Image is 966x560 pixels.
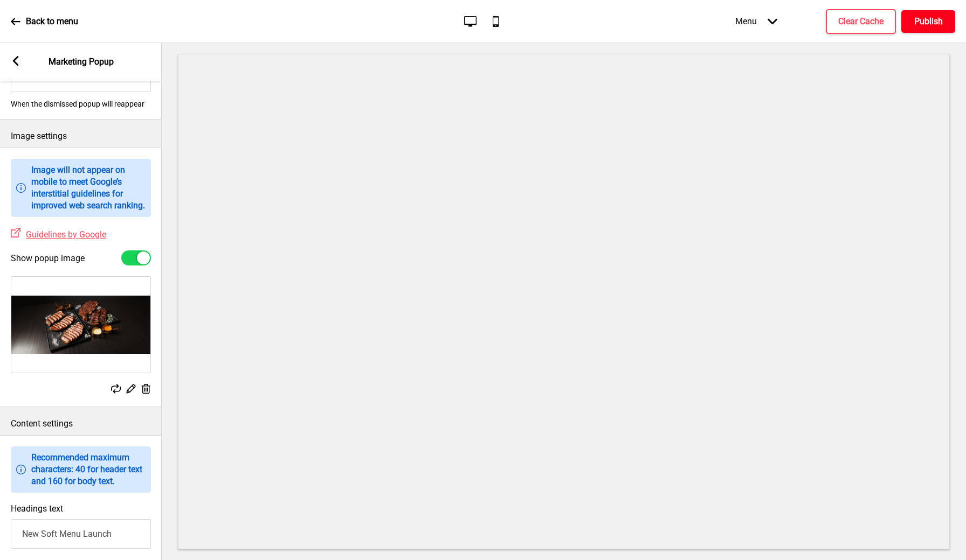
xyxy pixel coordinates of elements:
[11,7,78,36] a: Back to menu
[49,56,114,68] p: Marketing Popup
[26,16,78,27] p: Back to menu
[11,418,151,430] p: Content settings
[11,277,150,373] img: Image
[11,253,85,263] label: Show popup image
[914,16,943,27] h4: Publish
[11,503,63,514] label: Headings text
[31,452,146,487] p: Recommended maximum characters: 40 for header text and 160 for body text.
[901,10,955,33] button: Publish
[838,16,884,27] h4: Clear Cache
[724,5,788,37] div: Menu
[26,229,106,240] span: Guidelines by Google
[11,130,151,142] p: Image settings
[31,164,146,212] p: Image will not appear on mobile to meet Google’s interstitial guidelines for improved web search ...
[11,100,151,108] p: When the dismissed popup will reappear
[826,9,896,34] button: Clear Cache
[20,229,106,240] a: Guidelines by Google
